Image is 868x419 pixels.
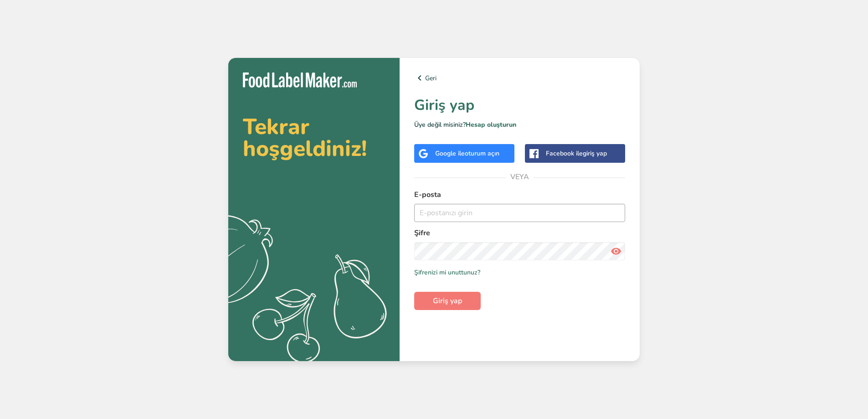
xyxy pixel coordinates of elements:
[433,296,462,306] font: Giriş yap
[414,204,625,222] input: E-postanızı girin
[414,190,441,200] font: E-posta
[435,149,465,158] font: Google ile
[414,228,430,238] font: Şifre
[414,95,474,115] font: Giriş yap
[414,268,480,277] font: Şifrenizi mi unuttunuz?
[414,292,481,310] button: Giriş yap
[243,112,367,164] font: Tekrar hoşgeldiniz!
[546,149,583,158] font: Facebook ile
[414,120,466,129] font: Üye değil misiniz?
[465,149,499,158] font: oturum açın
[414,268,480,277] a: Şifrenizi mi unuttunuz?
[583,149,607,158] font: giriş yap
[414,72,625,83] a: Geri
[510,172,529,182] font: VEYA
[243,72,357,88] img: Gıda Etiketi Üreticisi
[466,120,516,129] a: Hesap oluşturun
[425,74,437,83] font: Geri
